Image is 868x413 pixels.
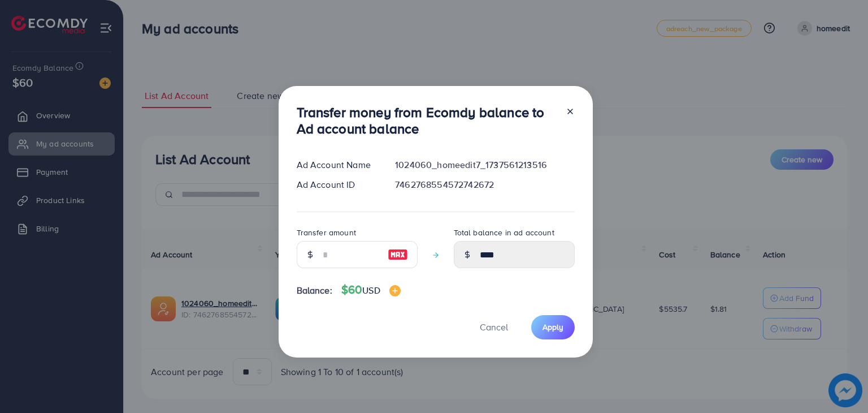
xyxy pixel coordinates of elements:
label: Total balance in ad account [454,227,554,238]
span: Cancel [480,321,508,333]
div: 1024060_homeedit7_1737561213516 [386,158,583,171]
h3: Transfer money from Ecomdy balance to Ad account balance [297,104,557,137]
img: image [389,285,401,296]
img: image [388,248,408,261]
span: Apply [542,321,563,333]
div: Ad Account Name [288,158,387,171]
h4: $60 [341,283,401,297]
span: USD [362,284,380,296]
button: Apply [531,315,575,339]
button: Cancel [466,315,522,339]
div: 7462768554572742672 [386,178,583,191]
span: Balance: [297,284,332,297]
label: Transfer amount [297,227,356,238]
div: Ad Account ID [288,178,387,191]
